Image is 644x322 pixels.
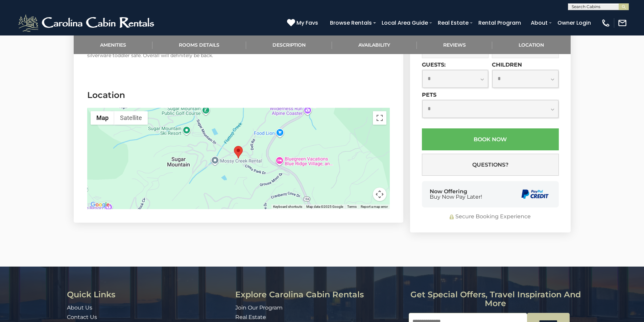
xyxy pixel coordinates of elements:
[327,17,375,29] a: Browse Rentals
[492,35,571,54] a: Location
[89,200,111,209] a: Open this area in Google Maps (opens a new window)
[17,13,157,33] img: White-1-2.png
[287,19,320,27] a: My Favs
[347,205,357,208] a: Terms
[409,290,582,308] h3: Get special offers, travel inspiration and more
[378,17,431,29] a: Local Area Guide
[114,111,148,125] button: Show satellite imagery
[273,204,302,209] button: Keyboard shortcuts
[332,35,417,54] a: Availability
[618,18,627,28] img: mail-regular-white.png
[434,17,472,29] a: Real Estate
[361,205,388,208] a: Report a map error
[67,290,230,299] h3: Quick Links
[422,62,446,68] label: Guests:
[430,189,482,200] div: Now Offering
[422,213,559,221] div: Secure Booking Experience
[422,154,559,176] button: Questions?
[67,314,97,320] a: Contact Us
[235,304,283,311] a: Join Our Program
[235,290,404,299] h3: Explore Carolina Cabin Rentals
[91,111,114,125] button: Show street map
[417,35,493,54] a: Reviews
[74,35,153,54] a: Amenities
[422,92,436,98] label: Pets
[296,19,318,27] span: My Favs
[492,62,522,68] label: Children
[601,18,611,28] img: phone-regular-white.png
[87,89,390,101] h3: Location
[235,314,266,320] a: Real Estate
[246,35,332,54] a: Description
[373,188,386,201] button: Map camera controls
[475,17,524,29] a: Rental Program
[89,200,111,209] img: Google
[67,304,92,311] a: About Us
[527,17,551,29] a: About
[152,35,246,54] a: Rooms Details
[422,129,559,151] button: Book Now
[234,146,243,158] div: Sweet Dreams Are Made Of Skis
[373,111,386,125] button: Toggle fullscreen view
[430,194,482,200] span: Buy Now Pay Later!
[554,17,594,29] a: Owner Login
[306,205,343,208] span: Map data ©2025 Google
